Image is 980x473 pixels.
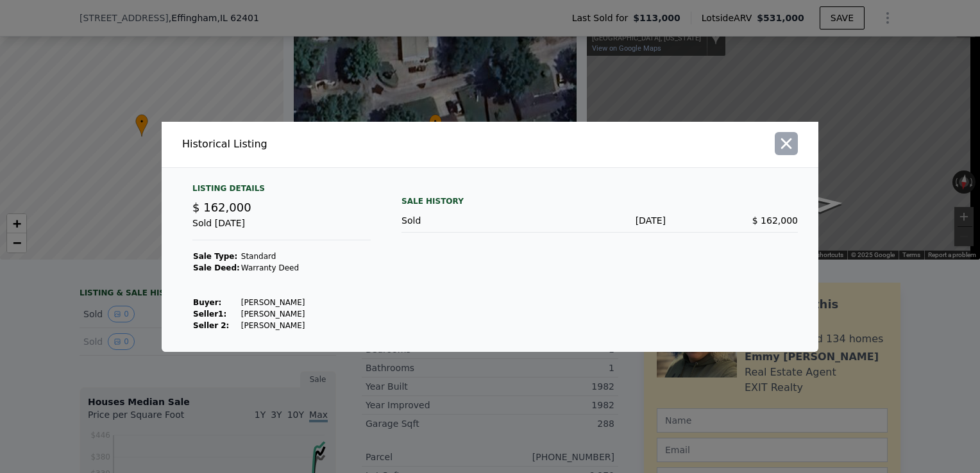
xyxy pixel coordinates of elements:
[401,214,534,227] div: Sold
[193,298,221,307] strong: Buyer :
[193,310,226,319] strong: Seller 1 :
[192,183,371,199] div: Listing Details
[192,201,251,214] span: $ 162,000
[241,320,306,331] td: [PERSON_NAME]
[241,297,306,308] td: [PERSON_NAME]
[241,262,306,274] td: Warranty Deed
[193,263,240,272] strong: Sale Deed:
[401,194,798,209] div: Sale History
[752,215,798,226] span: $ 162,000
[182,137,485,152] div: Historical Listing
[241,308,306,320] td: [PERSON_NAME]
[193,321,229,330] strong: Seller 2:
[241,251,306,262] td: Standard
[192,217,371,240] div: Sold [DATE]
[534,214,666,227] div: [DATE]
[193,252,237,261] strong: Sale Type:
